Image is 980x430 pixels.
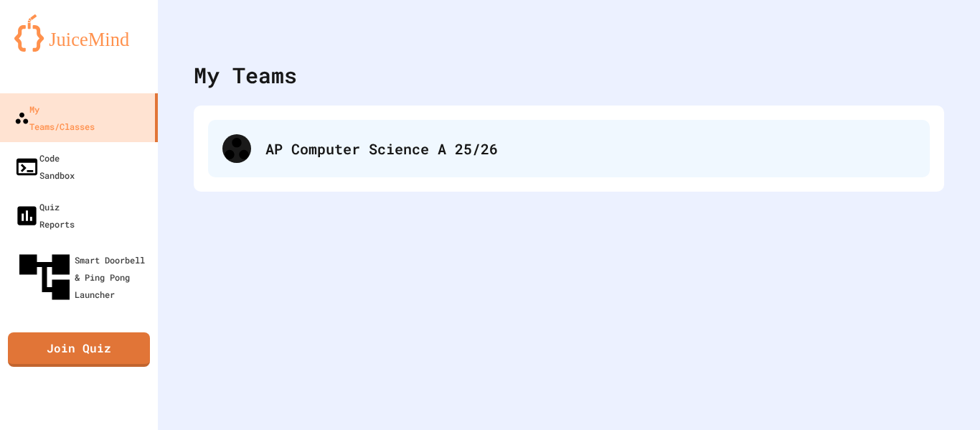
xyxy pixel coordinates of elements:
a: Join Quiz [8,332,150,367]
div: AP Computer Science A 25/26 [208,120,930,177]
div: Code Sandbox [14,149,75,184]
div: Smart Doorbell & Ping Pong Launcher [14,247,152,307]
img: logo-orange.svg [14,14,143,52]
div: AP Computer Science A 25/26 [265,138,915,159]
div: My Teams/Classes [14,101,95,135]
div: My Teams [194,59,297,91]
div: Quiz Reports [14,198,75,233]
